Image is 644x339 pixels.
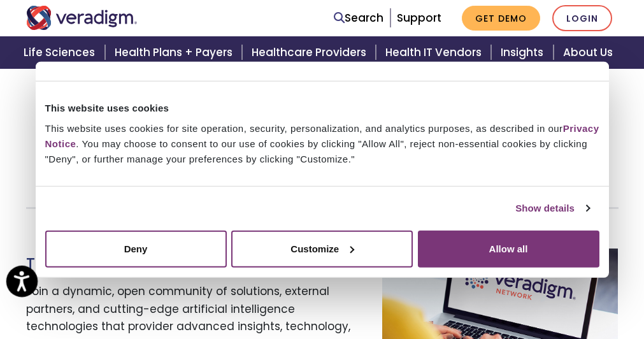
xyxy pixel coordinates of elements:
a: Privacy Notice [45,122,599,148]
a: Get Demo [462,6,540,31]
h3: The Veradigm Network [26,255,364,273]
a: Show details [515,201,589,216]
button: Customize [231,230,413,267]
a: Insights [493,36,555,69]
a: Support [397,10,441,25]
a: Healthcare Providers [244,36,378,69]
button: Deny [45,230,227,267]
button: Allow all [418,230,599,267]
a: Login [552,5,612,31]
a: Search [334,10,383,27]
a: Life Sciences [16,36,106,69]
div: This website uses cookies for site operation, security, personalization, and analytics purposes, ... [45,120,599,166]
a: Health IT Vendors [378,36,493,69]
iframe: Drift Chat Widget [399,247,629,324]
a: About Us [555,36,628,69]
a: Health Plans + Payers [107,36,244,69]
div: This website uses cookies [45,101,599,116]
img: Veradigm logo [26,6,138,30]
